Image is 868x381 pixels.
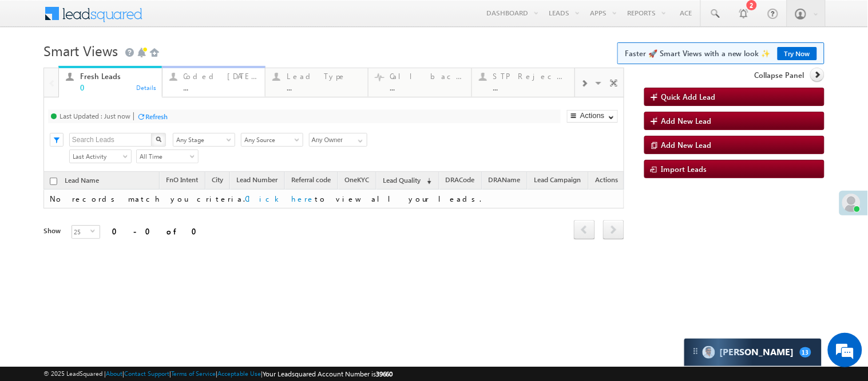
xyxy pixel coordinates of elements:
div: Refresh [145,112,168,121]
span: Lead Campaign [534,175,581,184]
span: All Time [137,151,195,162]
div: Last Updated : Just now [60,112,130,120]
div: Show [43,226,62,236]
a: Lead Type... [265,68,368,97]
a: Lead Number [231,174,283,188]
span: select [90,229,100,234]
td: No records match you criteria. to view all your leads. [43,190,624,209]
div: 0 - 0 of 0 [112,225,204,238]
a: About [106,370,122,377]
span: OneKYC [344,175,369,184]
span: Lead Number [236,175,278,184]
button: Actions [567,110,618,123]
a: Call backs... [368,68,471,97]
a: DRAName [483,174,526,188]
div: 0 [80,83,154,92]
a: Acceptable Use [217,370,261,377]
span: (sorted descending) [422,176,431,186]
div: Chat with us now [60,60,192,75]
span: Actions [589,174,624,188]
div: Details [136,82,158,92]
div: Minimize live chat window [188,6,215,33]
img: Carter [703,346,715,359]
span: DRACode [446,175,475,184]
div: ... [287,83,361,92]
a: Fresh Leads0Details [58,66,162,98]
img: carter-drag [691,347,700,356]
a: Contact Support [124,370,169,377]
textarea: Type your message and hit 'Enter' [15,106,209,288]
span: Faster 🚀 Smart Views with a new look ✨ [625,48,817,59]
input: Search Leads [69,133,152,147]
span: 13 [800,347,811,358]
input: Type to Search [309,133,367,147]
input: Check all records [50,178,57,185]
a: Try Now [778,47,817,60]
a: Any Source [241,133,303,147]
a: Show All Items [352,133,366,145]
span: Lead Quality [383,176,421,184]
a: Coded [DATE]... [162,66,265,97]
span: © 2025 LeadSquared | | | | | [43,368,393,379]
div: ... [390,83,464,92]
span: Add New Lead [661,116,712,125]
span: Any Stage [173,135,231,145]
div: Lead Type [287,72,361,81]
a: Terms of Service [171,370,216,377]
span: Quick Add Lead [661,92,716,101]
div: Lead Source Filter [241,132,303,147]
a: Any Stage [173,133,235,147]
div: carter-dragCarter[PERSON_NAME]13 [684,338,822,367]
span: FnO Intent [166,175,198,184]
a: prev [574,221,595,239]
div: Fresh Leads [80,72,154,81]
span: Your Leadsquared Account Number is [263,370,393,378]
a: Last Activity [69,150,132,163]
a: OneKYC [339,174,375,188]
a: Lead Campaign [528,174,586,188]
div: Coded [DATE] [184,72,258,81]
span: Smart Views [43,41,118,60]
a: Click here [245,194,315,203]
a: Lead Name [59,174,105,189]
span: 25 [72,226,90,238]
img: d_60004797649_company_0_60004797649 [19,60,48,75]
span: Collapse Panel [755,70,804,80]
div: ... [184,83,258,92]
span: next [603,220,624,239]
div: Lead Stage Filter [173,132,235,147]
span: Any Source [241,135,299,145]
a: STP Rejection Reason... [471,68,575,97]
em: Start Chat [156,297,208,312]
a: Referral code [286,174,336,188]
span: City [212,175,223,184]
span: Referral code [291,175,331,184]
img: Search [156,136,161,142]
span: 39660 [376,370,393,378]
a: Lead Quality (sorted descending) [377,174,437,188]
span: Last Activity [70,151,128,162]
div: Call backs [390,72,464,81]
span: Import Leads [661,164,707,174]
span: prev [574,220,595,239]
span: Add New Lead [661,140,712,150]
span: DRAName [489,175,521,184]
a: FnO Intent [160,174,204,188]
a: All Time [136,150,199,163]
div: ... [493,83,568,92]
a: next [603,221,624,239]
a: City [206,174,229,188]
div: STP Rejection Reason [493,72,568,81]
a: DRACode [440,174,481,188]
div: Owner Filter [309,132,366,147]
